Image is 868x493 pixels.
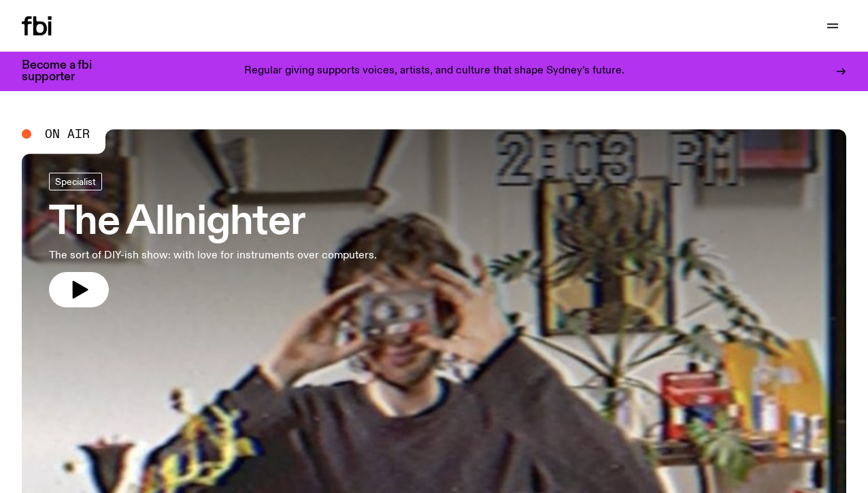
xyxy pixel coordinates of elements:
span: On Air [45,128,90,140]
p: The sort of DIY-ish show: with love for instruments over computers. [49,248,377,264]
a: Specialist [49,173,102,190]
a: The AllnighterThe sort of DIY-ish show: with love for instruments over computers. [49,173,377,307]
p: Regular giving supports voices, artists, and culture that shape Sydney’s future. [244,65,624,78]
span: Specialist [55,176,96,186]
h3: The Allnighter [49,204,377,242]
h3: Become a fbi supporter [22,60,109,83]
